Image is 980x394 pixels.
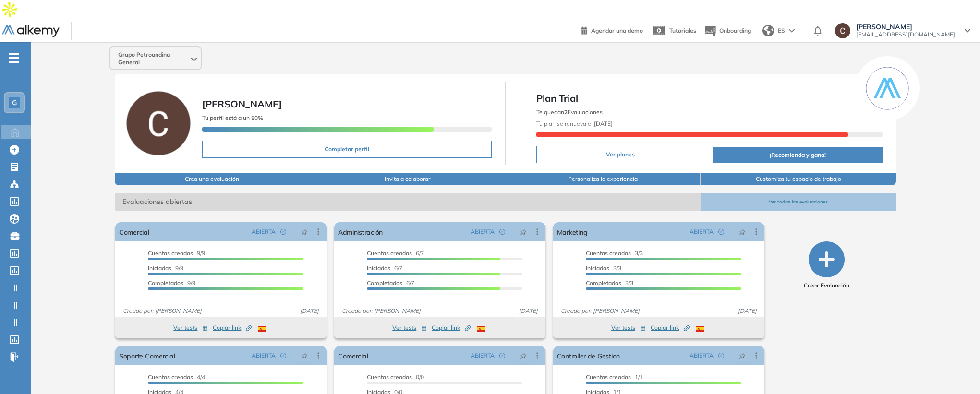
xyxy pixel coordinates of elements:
span: 3/3 [586,264,621,272]
span: check-circle [280,229,286,235]
span: [DATE] [515,307,542,315]
span: pushpin [739,228,746,236]
span: G [12,99,17,107]
span: 3/3 [586,250,643,257]
button: Ver tests [173,322,208,334]
span: Agendar una demo [591,27,643,34]
span: Completados [367,279,402,287]
button: Ver todas las evaluaciones [701,193,896,211]
button: Copiar link [651,322,690,334]
span: Iniciadas [367,264,390,272]
button: Customiza tu espacio de trabajo [701,173,896,185]
span: Evaluaciones abiertas [115,193,701,211]
button: pushpin [513,348,534,363]
button: Crear Evaluación [804,241,849,290]
span: 9/9 [148,279,195,287]
button: Ver tests [392,322,427,334]
span: ABIERTA [252,351,276,360]
button: Completar perfil [202,141,492,158]
span: pushpin [739,352,746,359]
span: [PERSON_NAME] [856,23,955,31]
span: check-circle [718,229,724,235]
span: [DATE] [734,307,761,315]
span: [PERSON_NAME] [202,98,282,110]
button: Copiar link [432,322,471,334]
span: [DATE] [296,307,323,315]
button: Ver tests [611,322,646,334]
a: Administración [338,222,383,241]
span: Copiar link [213,323,252,332]
a: Comercial [119,222,149,241]
a: Soporte Comercial [119,346,175,365]
span: Crear Evaluación [804,281,849,290]
span: ABIERTA [471,351,495,360]
span: 9/9 [148,264,183,272]
span: pushpin [301,228,308,236]
b: 2 [564,108,568,116]
a: Controller de Gestion [557,346,620,365]
span: ES [778,26,785,35]
span: Plan Trial [536,91,883,106]
span: Tu perfil está a un 80% [202,114,263,121]
span: check-circle [499,353,505,358]
span: Cuentas creadas [148,373,193,381]
a: Tutoriales [651,18,696,43]
span: 6/7 [367,279,414,287]
button: Crea una evaluación [115,173,310,185]
b: [DATE] [593,120,613,127]
button: Copiar link [213,322,252,334]
button: Personaliza la experiencia [505,173,701,185]
span: Cuentas creadas [148,250,193,257]
span: 3/3 [586,279,633,287]
span: Tu plan se renueva el [536,120,613,127]
span: Cuentas creadas [586,373,631,381]
button: pushpin [294,224,315,239]
span: Iniciadas [586,264,609,272]
span: check-circle [718,353,724,358]
a: Marketing [557,222,588,241]
button: pushpin [294,348,315,363]
span: Grupo Petroandina General [118,51,189,66]
span: Completados [148,279,183,287]
span: 6/7 [367,250,424,257]
span: pushpin [520,228,527,236]
span: ABIERTA [471,227,495,236]
span: ABIERTA [690,227,714,236]
span: 1/1 [586,373,643,381]
span: Te quedan Evaluaciones [536,108,603,116]
span: ABIERTA [252,227,276,236]
span: Cuentas creadas [586,250,631,257]
span: Copiar link [651,323,690,332]
span: Tutoriales [669,27,696,34]
span: check-circle [499,229,505,235]
button: Onboarding [704,21,751,41]
img: Foto de perfil [126,91,191,155]
span: check-circle [280,353,286,358]
span: Cuentas creadas [367,373,412,381]
button: pushpin [732,348,753,363]
img: world [762,25,774,36]
span: Creado por: [PERSON_NAME] [338,307,424,315]
span: Cuentas creadas [367,250,412,257]
span: Iniciadas [148,264,171,272]
img: Logo [2,25,60,37]
span: 0/0 [367,373,424,381]
button: Ver planes [536,146,704,163]
span: 4/4 [148,373,205,381]
button: Invita a colaborar [310,173,506,185]
span: ABIERTA [690,351,714,360]
img: ESP [258,326,266,332]
img: arrow [789,29,795,33]
span: Onboarding [719,27,751,34]
button: pushpin [732,224,753,239]
span: pushpin [301,352,308,359]
span: Creado por: [PERSON_NAME] [119,307,206,315]
span: 9/9 [148,250,205,257]
button: ¡Recomienda y gana! [713,147,883,163]
span: Creado por: [PERSON_NAME] [557,307,643,315]
i: - [9,57,19,59]
span: Completados [586,279,621,287]
a: Comercial [338,346,368,365]
img: ESP [696,326,704,332]
span: 6/7 [367,264,402,272]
